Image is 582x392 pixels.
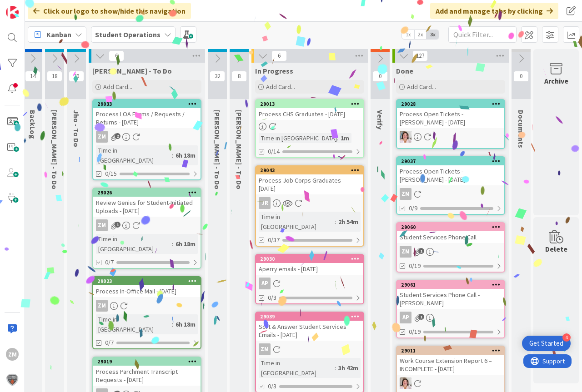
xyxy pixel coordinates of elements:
span: 0 [513,71,529,82]
div: Process Job Corps Graduates - [DATE] [256,174,363,194]
div: 29013 [260,101,363,107]
div: 29033 [97,101,201,107]
span: : [172,239,173,249]
div: ZM [93,131,201,143]
div: 2h 54m [336,217,361,227]
span: Zaida - To Do [92,66,172,75]
div: EW [397,131,504,143]
span: 0/15 [105,169,117,179]
span: Done [396,66,413,75]
div: 3h 42m [336,363,361,373]
div: 29060 [397,223,504,231]
span: 0/19 [409,327,421,337]
div: 1m [338,133,351,143]
div: EW [397,377,504,389]
span: 0/7 [105,258,114,267]
div: 29039 [256,313,363,321]
div: 29019Process Parchment Transcript Requests - [DATE] [93,357,201,386]
span: BackLog [28,110,37,139]
div: Process Open Tickets - [PERSON_NAME] - [DATE] [397,108,504,128]
div: 29013 [256,100,363,108]
span: Emilie - To Do [50,110,59,189]
div: AP [397,312,504,323]
div: Process CHS Graduates - [DATE] [256,108,363,120]
div: 6h 18m [173,239,198,249]
span: 1 [115,222,120,228]
span: 18 [47,71,62,82]
span: 127 [412,50,428,61]
div: 29037 [401,158,504,164]
div: 29028 [401,101,504,107]
div: 29011 [401,347,504,354]
div: ZM [400,188,411,200]
div: Time in [GEOGRAPHIC_DATA] [259,212,335,232]
span: 32 [210,71,225,82]
div: ZM [96,131,108,143]
div: 29011Work Course Extension Report 6 – INCOMPLETE - [DATE] [397,347,504,375]
span: 30 [69,71,84,82]
span: 0/3 [268,293,276,303]
div: 29061Student Services Phone Call - [PERSON_NAME] [397,281,504,309]
span: 1 [418,314,424,320]
div: Delete [545,243,567,254]
div: 29030 [256,255,363,263]
span: 2 [115,133,120,139]
span: Add Card... [266,83,295,91]
div: 29039 [260,313,363,320]
span: : [337,133,338,143]
span: : [172,319,173,329]
div: Process Open Tickets - [PERSON_NAME] - [DATE] [397,165,504,185]
div: 29028Process Open Tickets - [PERSON_NAME] - [DATE] [397,100,504,128]
span: Kanban [46,29,71,40]
span: : [335,363,336,373]
span: 1 [418,248,424,254]
input: Quick Filter... [448,26,517,43]
div: 29039Sort & Answer Student Services Emails - [DATE] [256,313,363,341]
span: 2x [414,30,426,39]
span: Amanda - To Do [235,110,244,189]
div: ZM [96,300,108,312]
div: Open Get Started checklist, remaining modules: 4 [522,336,571,351]
div: 29060 [401,224,504,230]
div: Student Services Phone Call [397,231,504,243]
span: Jho - To Do [72,110,81,147]
div: 29013Process CHS Graduates - [DATE] [256,100,363,120]
div: Process In-Office Mail - [DATE] [93,285,201,297]
span: 8 [231,71,247,82]
span: 0/7 [105,338,114,347]
div: Work Course Extension Report 6 – INCOMPLETE - [DATE] [397,355,504,375]
div: Aperry emails - [DATE] [256,263,363,275]
div: Time in [GEOGRAPHIC_DATA] [96,234,172,254]
span: In Progress [255,66,293,75]
div: 6h 18m [173,319,198,329]
div: 29023 [97,278,201,284]
div: 29037 [397,157,504,165]
div: Add and manage tabs by clicking [430,3,558,19]
div: ZM [259,343,271,355]
span: 0/19 [409,261,421,271]
div: 29028 [397,100,504,108]
div: Student Services Phone Call - [PERSON_NAME] [397,289,504,309]
span: 6 [109,50,124,61]
span: 0/3 [268,382,276,391]
span: 6 [271,50,287,61]
span: Support [19,1,41,12]
div: ZM [256,343,363,355]
div: Get Started [529,339,563,348]
div: ZM [6,348,19,361]
span: 0/37 [268,235,280,245]
div: 29033 [93,100,201,108]
span: Documents [517,110,526,148]
div: 29023 [93,277,201,285]
span: Eric - To Do [213,110,222,189]
div: 6h 18m [173,150,198,160]
div: 29043 [256,166,363,174]
div: AP [259,278,271,289]
b: Student Operations [95,30,161,39]
div: 29026 [93,189,201,197]
div: Click our logo to show/hide this navigation [28,3,191,19]
div: 29061 [401,282,504,288]
div: Time in [GEOGRAPHIC_DATA] [96,314,172,334]
div: ZM [93,219,201,231]
div: Process Parchment Transcript Requests - [DATE] [93,366,201,386]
